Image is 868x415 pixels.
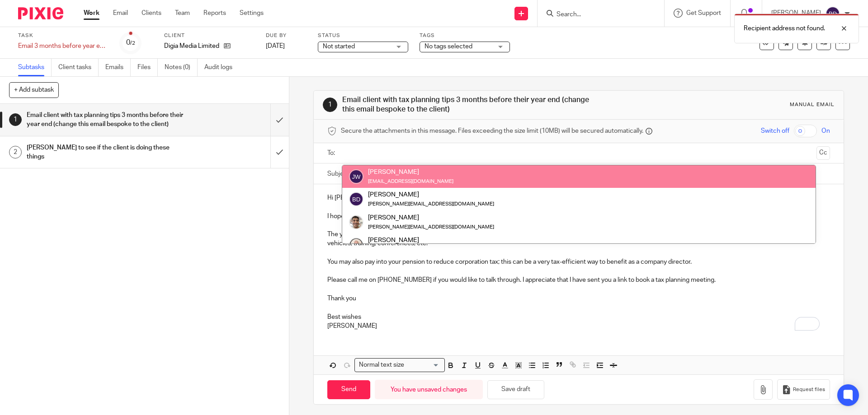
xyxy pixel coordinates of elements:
h1: [PERSON_NAME] to see if the client is doing these things [27,141,183,164]
a: Clients [142,9,161,18]
p: Digia Media Limited [164,42,219,51]
span: Secure the attachments in this message. Files exceeding the size limit (10MB) will be secured aut... [341,126,643,135]
img: Screenshot_20240416_122419_LinkedIn.jpg [349,238,363,252]
button: + Add subtask [9,82,59,98]
span: Not started [323,43,355,50]
div: 2 [9,146,22,159]
img: svg%3E [349,169,363,184]
img: svg%3E [826,6,840,21]
p: I hope you are well. [327,212,830,221]
a: Files [137,59,158,76]
label: Due by [266,32,307,39]
label: To: [327,149,337,158]
input: Send [327,380,370,400]
a: Client tasks [58,59,99,76]
small: /2 [130,41,135,46]
p: Hi [PERSON_NAME] [327,193,830,202]
span: Normal text size [357,360,406,370]
a: Settings [240,9,264,18]
span: Switch off [761,126,789,135]
label: Status [318,32,408,39]
div: To enrich screen reader interactions, please activate Accessibility in Grammarly extension settings [314,184,843,337]
div: 1 [9,113,22,126]
small: [PERSON_NAME][EMAIL_ADDRESS][DOMAIN_NAME] [368,201,494,206]
div: [PERSON_NAME] [368,236,494,245]
a: Work [84,9,99,18]
a: Team [175,9,190,18]
h1: Email client with tax planning tips 3 months before their year end (change this email bespoke to ... [342,95,598,115]
a: Audit logs [204,59,239,76]
a: Reports [203,9,226,18]
div: 1 [323,98,337,112]
label: Client [164,32,255,39]
div: [PERSON_NAME] [368,190,494,199]
h1: Email client with tax planning tips 3 months before their year end (change this email bespoke to ... [27,108,183,131]
p: Please call me on [PHONE_NUMBER] if you would like to talk through. I appreciate that I have sent... [327,275,830,284]
label: Subject: [327,169,351,178]
div: Email 3 months before year end for TAX PLANNING [18,42,108,51]
span: No tags selected [425,43,472,50]
img: PXL_20240409_141816916.jpg [349,214,363,229]
button: Cc [816,146,830,160]
p: You may also pay into your pension to reduce corporation tax; this can be a very tax-efficient wa... [327,257,830,266]
span: Request files [793,386,825,393]
small: [PERSON_NAME][EMAIL_ADDRESS][DOMAIN_NAME] [368,224,494,229]
p: Recipient address not found. [744,24,825,33]
label: Task [18,32,108,39]
button: Save draft [487,380,544,400]
label: Tags [420,32,510,39]
div: [PERSON_NAME] [368,213,494,222]
div: Manual email [790,101,835,108]
a: Subtasks [18,59,52,76]
span: [DATE] [266,43,285,49]
p: Best wishes [327,312,830,322]
div: 0 [126,37,135,48]
p: Thank you [327,294,830,303]
p: The year-end is approaching for Digia Media Limited. To reduce the corporation tax liability, you... [327,230,830,248]
a: Emails [105,59,131,76]
a: Email [113,9,128,18]
div: You have unsaved changes [375,380,483,399]
a: Notes (0) [165,59,198,76]
div: Search for option [354,358,445,372]
p: [PERSON_NAME] [327,322,830,331]
img: Pixie [18,7,63,19]
div: [PERSON_NAME] [368,168,453,177]
span: On [821,126,830,135]
button: Request files [777,379,830,400]
input: Search for option [407,360,439,370]
small: [EMAIL_ADDRESS][DOMAIN_NAME] [368,179,453,184]
img: svg%3E [349,192,363,206]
